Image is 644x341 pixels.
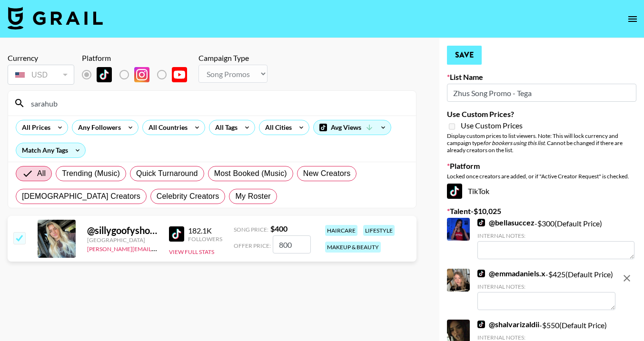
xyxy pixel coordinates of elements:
div: Display custom prices to list viewers. Note: This will lock currency and campaign type . Cannot b... [447,132,636,154]
span: [DEMOGRAPHIC_DATA] Creators [22,191,140,202]
div: 182.1K [188,226,222,235]
div: Internal Notes: [477,232,634,239]
div: USD [10,67,72,83]
img: TikTok [169,226,184,242]
div: makeup & beauty [325,242,381,253]
label: List Name [447,72,636,82]
div: TikTok [447,184,636,199]
img: TikTok [477,321,485,328]
span: My Roster [235,191,270,202]
div: Internal Notes: [477,283,615,290]
div: Platform [82,53,195,63]
div: Followers [188,235,222,243]
span: Most Booked (Music) [214,168,287,179]
span: Quick Turnaround [136,168,198,179]
span: Song Price: [234,226,268,233]
a: @bellasuccez [477,218,535,227]
div: All Countries [143,120,189,135]
div: lifestyle [363,225,395,236]
span: New Creators [303,168,351,179]
div: [GEOGRAPHIC_DATA] [87,236,158,244]
div: Remove selected talent to change platforms [82,65,195,85]
span: Celebrity Creators [157,191,219,202]
label: Use Custom Prices? [447,109,636,119]
a: [PERSON_NAME][EMAIL_ADDRESS][PERSON_NAME][DOMAIN_NAME] [87,244,273,253]
div: All Tags [209,120,239,135]
img: TikTok [477,270,485,277]
button: open drawer [623,10,642,29]
div: Match Any Tags [16,143,85,157]
button: Save [447,46,482,65]
img: Instagram [134,67,149,82]
strong: $ 400 [270,224,287,233]
em: for bookers using this list [483,139,545,146]
button: View Full Stats [169,248,214,255]
div: Campaign Type [198,53,268,63]
a: @emmadaniels.x [477,269,545,278]
span: All [37,168,46,179]
div: All Cities [259,120,294,135]
img: YouTube [172,67,187,82]
div: haircare [325,225,357,236]
img: TikTok [97,67,112,82]
div: Any Followers [72,120,123,135]
div: @ sillygoofyshortgal [87,224,158,236]
div: All Prices [16,120,52,135]
div: Remove selected talent to change your currency [8,63,74,87]
span: Use Custom Prices [461,121,523,130]
div: Currency [8,53,74,63]
span: Trending (Music) [62,168,120,179]
div: - $ 425 (Default Price) [477,269,615,310]
img: Grail Talent [8,7,103,29]
img: TikTok [447,184,462,199]
div: Internal Notes: [477,334,634,341]
button: remove [617,269,636,288]
input: Search by User Name [25,96,410,111]
img: TikTok [477,219,485,226]
div: Locked once creators are added, or if "Active Creator Request" is checked. [447,173,636,180]
div: Avg Views [314,120,391,135]
a: @shalvarizaldii [477,320,539,329]
span: Offer Price: [234,242,271,249]
label: Talent - $ 10,025 [447,206,636,216]
input: 400 [273,235,311,253]
label: Platform [447,161,636,171]
div: - $ 300 (Default Price) [477,218,634,259]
